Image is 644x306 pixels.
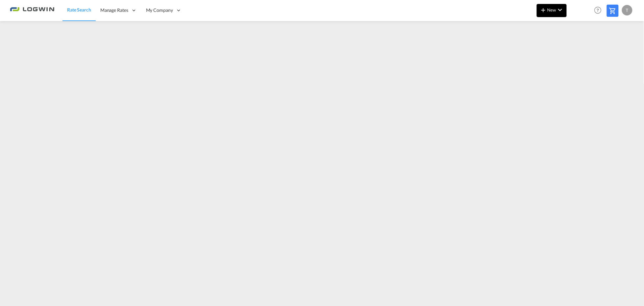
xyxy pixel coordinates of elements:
span: Rate Search [67,7,91,13]
span: Manage Rates [100,7,128,13]
span: My Company [146,7,173,13]
span: New [539,7,564,13]
div: Help [592,5,607,16]
div: T [622,5,632,15]
button: icon-plus 400-fgNewicon-chevron-down [537,4,567,17]
img: 2761ae10d95411efa20a1f5e0282d2d7.png [10,3,54,18]
md-icon: icon-chevron-down [556,6,564,14]
span: Help [592,5,604,16]
md-icon: icon-plus 400-fg [539,6,547,14]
